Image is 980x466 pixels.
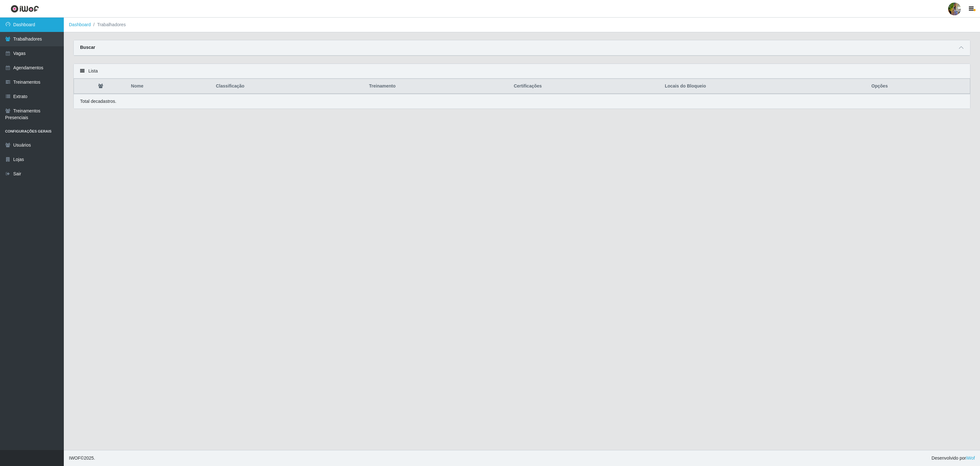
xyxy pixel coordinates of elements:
img: CoreUI Logo [11,5,39,13]
span: Desenvolvido por [932,455,975,462]
strong: Buscar [80,45,95,50]
th: Treinamento [365,79,510,94]
span: IWOF [69,455,81,461]
th: Certificações [510,79,661,94]
a: Dashboard [69,22,91,27]
span: © 2025 . [69,455,95,462]
a: iWof [966,455,975,461]
div: Lista [74,64,970,79]
th: Nome [127,79,212,94]
th: Locais do Bloqueio [661,79,868,94]
li: Trabalhadores [91,21,126,28]
p: Total de cadastros. [80,98,116,105]
th: Classificação [212,79,365,94]
th: Opções [868,79,970,94]
nav: breadcrumb [64,18,980,32]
